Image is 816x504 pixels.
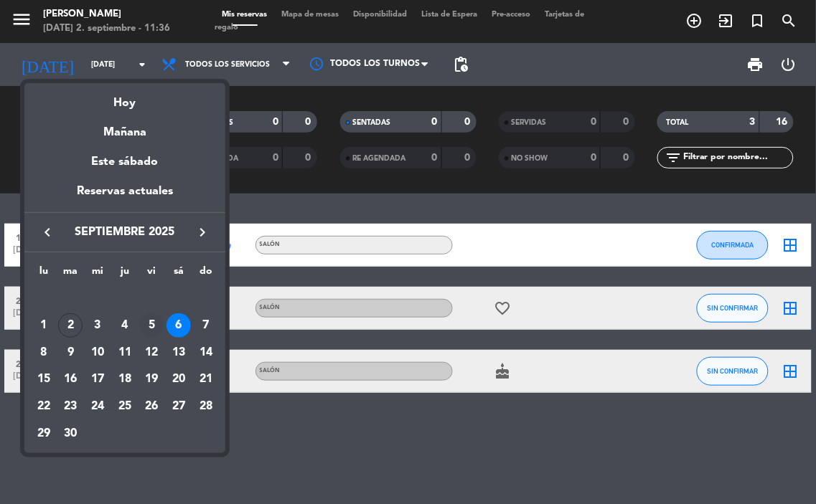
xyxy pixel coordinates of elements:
[57,366,84,394] td: 16 de septiembre de 2025
[113,341,137,365] div: 11
[165,312,192,339] td: 6 de septiembre de 2025
[113,367,137,391] div: 18
[113,313,137,338] div: 4
[30,312,57,339] td: 1 de septiembre de 2025
[24,83,225,113] div: Hoy
[85,313,110,338] div: 3
[58,367,83,391] div: 16
[84,366,111,394] td: 17 de septiembre de 2025
[165,339,192,366] td: 13 de septiembre de 2025
[57,312,84,339] td: 2 de septiembre de 2025
[58,394,83,419] div: 23
[32,341,56,365] div: 8
[192,366,220,394] td: 21 de septiembre de 2025
[30,263,57,285] th: lunes
[58,341,83,365] div: 9
[58,313,83,338] div: 2
[85,341,110,365] div: 10
[57,393,84,420] td: 23 de septiembre de 2025
[32,394,56,419] div: 22
[167,341,191,365] div: 13
[111,312,139,339] td: 4 de septiembre de 2025
[139,312,166,339] td: 5 de septiembre de 2025
[24,182,225,211] div: Reservas actuales
[84,339,111,366] td: 10 de septiembre de 2025
[139,313,164,338] div: 5
[85,367,110,391] div: 17
[192,312,220,339] td: 7 de septiembre de 2025
[34,223,60,242] button: keyboard_arrow_left
[139,393,166,420] td: 26 de septiembre de 2025
[194,341,218,365] div: 14
[111,263,139,285] th: jueves
[30,366,57,394] td: 15 de septiembre de 2025
[57,339,84,366] td: 9 de septiembre de 2025
[194,367,218,391] div: 21
[139,341,164,365] div: 12
[58,422,83,446] div: 30
[139,339,166,366] td: 12 de septiembre de 2025
[167,394,191,419] div: 27
[39,224,56,241] i: keyboard_arrow_left
[165,263,192,285] th: sábado
[167,313,191,338] div: 6
[139,263,166,285] th: viernes
[30,285,220,313] td: SEP.
[32,313,56,338] div: 1
[32,367,56,391] div: 15
[84,393,111,420] td: 24 de septiembre de 2025
[84,312,111,339] td: 3 de septiembre de 2025
[30,393,57,420] td: 22 de septiembre de 2025
[60,223,189,242] span: septiembre 2025
[30,339,57,366] td: 8 de septiembre de 2025
[111,393,139,420] td: 25 de septiembre de 2025
[194,313,218,338] div: 7
[139,394,164,419] div: 26
[111,339,139,366] td: 11 de septiembre de 2025
[165,366,192,394] td: 20 de septiembre de 2025
[113,394,137,419] div: 25
[84,263,111,285] th: miércoles
[24,113,225,142] div: Mañana
[85,394,110,419] div: 24
[139,366,166,394] td: 19 de septiembre de 2025
[111,366,139,394] td: 18 de septiembre de 2025
[57,263,84,285] th: martes
[192,263,220,285] th: domingo
[32,422,56,446] div: 29
[165,393,192,420] td: 27 de septiembre de 2025
[194,394,218,419] div: 28
[30,420,57,447] td: 29 de septiembre de 2025
[167,367,191,391] div: 20
[189,223,215,242] button: keyboard_arrow_right
[192,393,220,420] td: 28 de septiembre de 2025
[192,339,220,366] td: 14 de septiembre de 2025
[24,142,225,182] div: Este sábado
[194,224,211,241] i: keyboard_arrow_right
[139,367,164,391] div: 19
[57,420,84,447] td: 30 de septiembre de 2025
